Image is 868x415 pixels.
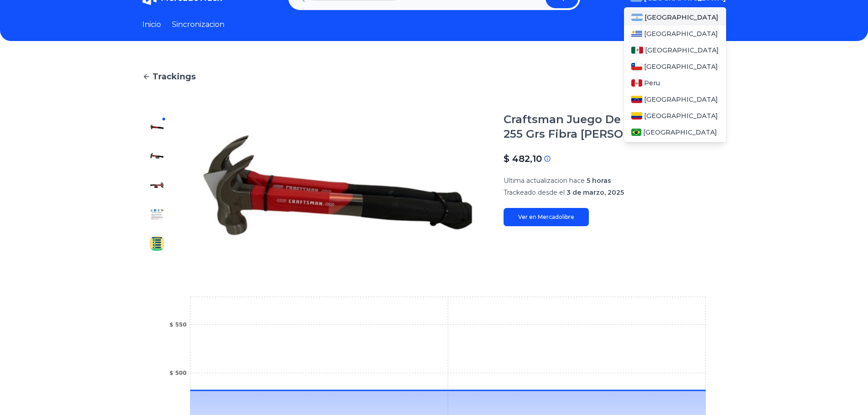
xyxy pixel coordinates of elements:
[150,207,164,222] img: Craftsman Juego De 2 Martillos 454 Y 255 Grs Fibra De Vidrio
[624,58,726,75] a: Chile[GEOGRAPHIC_DATA]
[624,26,726,42] a: Uruguay[GEOGRAPHIC_DATA]
[169,322,187,328] tspan: $ 550
[150,236,164,251] img: Craftsman Juego De 2 Martillos 454 Y 255 Grs Fibra De Vidrio
[624,75,726,91] a: PeruPeru
[142,70,726,83] a: Trackings
[504,112,726,141] h1: Craftsman Juego De 2 Martillos 454 Y 255 Grs Fibra [PERSON_NAME]
[631,129,642,136] img: Brasil
[624,42,726,58] a: Mexico[GEOGRAPHIC_DATA]
[645,13,718,22] span: [GEOGRAPHIC_DATA]
[504,188,565,197] span: Trackeado desde el
[631,79,642,87] img: Peru
[631,112,642,119] img: Colombia
[190,112,485,258] img: Craftsman Juego De 2 Martillos 454 Y 255 Grs Fibra De Vidrio
[150,119,164,134] img: Craftsman Juego De 2 Martillos 454 Y 255 Grs Fibra De Vidrio
[624,124,726,140] a: Brasil[GEOGRAPHIC_DATA]
[504,152,542,165] p: $ 482,10
[504,208,589,226] a: Ver en Mercadolibre
[631,30,642,37] img: Uruguay
[644,62,718,71] span: [GEOGRAPHIC_DATA]
[643,128,717,137] span: [GEOGRAPHIC_DATA]
[142,19,161,30] a: Inicio
[152,70,196,83] span: Trackings
[644,111,718,120] span: [GEOGRAPHIC_DATA]
[624,9,726,26] a: Argentina[GEOGRAPHIC_DATA]
[169,370,187,376] tspan: $ 500
[172,19,224,30] a: Sincronizacion
[567,188,624,197] span: 3 de marzo, 2025
[150,149,164,163] img: Craftsman Juego De 2 Martillos 454 Y 255 Grs Fibra De Vidrio
[631,14,643,21] img: Argentina
[631,63,642,70] img: Chile
[631,47,643,54] img: Mexico
[624,91,726,108] a: Venezuela[GEOGRAPHIC_DATA]
[644,29,718,38] span: [GEOGRAPHIC_DATA]
[504,176,585,185] span: Ultima actualizacion hace
[631,96,642,103] img: Venezuela
[644,95,718,104] span: [GEOGRAPHIC_DATA]
[645,46,719,55] span: [GEOGRAPHIC_DATA]
[624,108,726,124] a: Colombia[GEOGRAPHIC_DATA]
[150,178,164,192] img: Craftsman Juego De 2 Martillos 454 Y 255 Grs Fibra De Vidrio
[587,176,611,185] span: 5 horas
[644,78,660,88] span: Peru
